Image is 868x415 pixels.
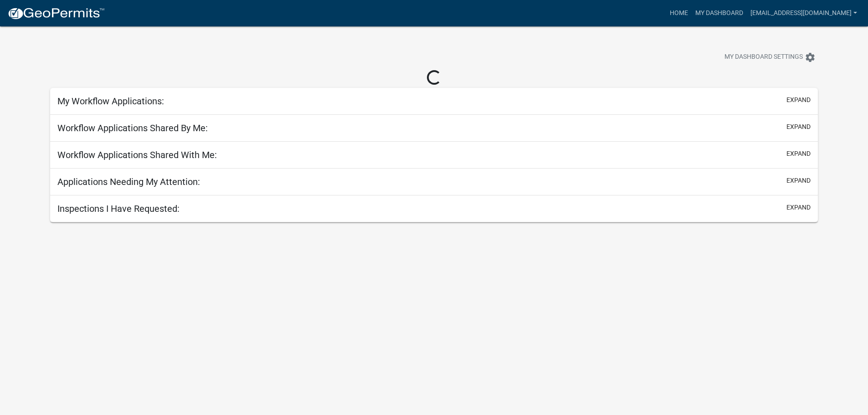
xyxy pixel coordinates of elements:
[57,96,164,107] h5: My Workflow Applications:
[786,122,811,132] button: expand
[724,52,803,63] span: My Dashboard Settings
[786,176,811,185] button: expand
[57,176,200,187] h5: Applications Needing My Attention:
[747,5,861,22] a: [EMAIL_ADDRESS][DOMAIN_NAME]
[57,149,217,160] h5: Workflow Applications Shared With Me:
[717,48,823,66] button: My Dashboard Settingssettings
[786,149,811,159] button: expand
[666,5,692,22] a: Home
[57,123,208,133] h5: Workflow Applications Shared By Me:
[805,52,816,63] i: settings
[692,5,747,22] a: My Dashboard
[786,203,811,212] button: expand
[57,203,180,214] h5: Inspections I Have Requested:
[786,95,811,105] button: expand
